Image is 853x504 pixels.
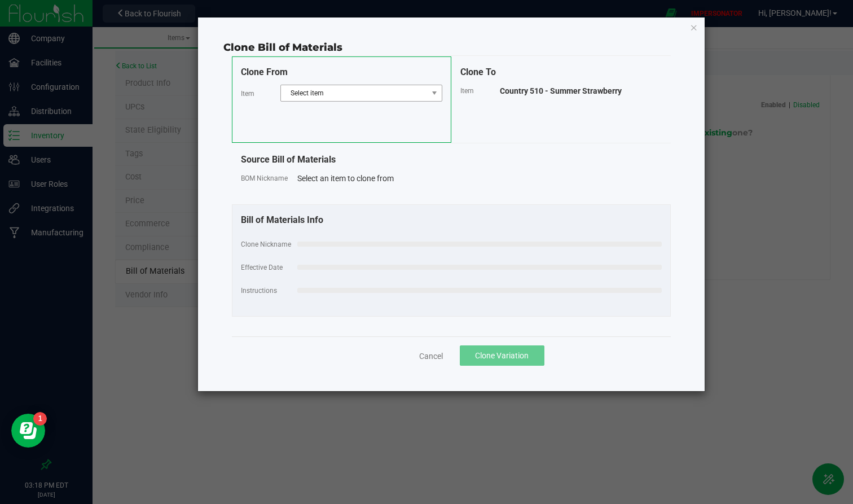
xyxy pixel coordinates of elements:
label: Item [460,86,474,96]
span: Source Bill of Materials [241,154,336,165]
span: Clone Variation [475,351,529,360]
label: Clone Nickname [241,239,291,249]
span: Country 510 - Summer Strawberry [500,86,622,95]
span: Select an item to clone from [297,174,394,183]
span: Clone Bill of Materials [223,41,342,54]
button: Clone Variation [460,345,544,366]
label: Item [241,89,254,99]
a: Cancel [419,350,443,362]
label: Instructions [241,286,277,296]
label: Effective Date [241,262,283,273]
iframe: Resource center unread badge [33,412,47,426]
span: Clone To [460,67,496,77]
span: Select item [281,85,428,101]
span: BOM Nickname [241,174,288,182]
span: Clone From [241,67,288,77]
div: Bill of Materials Info [241,213,662,227]
iframe: Resource center [11,414,45,448]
